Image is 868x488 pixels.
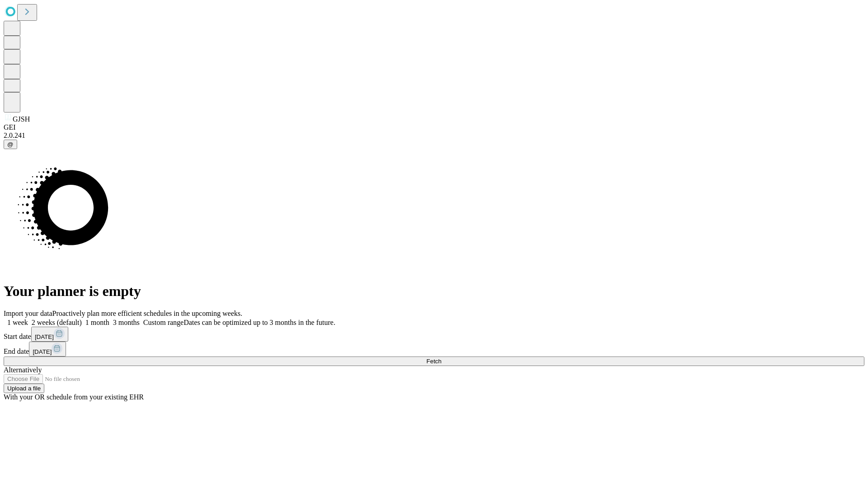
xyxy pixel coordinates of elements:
span: Fetch [426,358,441,365]
span: 1 month [85,319,109,326]
span: @ [7,141,14,148]
span: Alternatively [4,366,42,374]
span: Custom range [143,319,184,326]
span: 2 weeks (default) [32,319,82,326]
button: @ [4,140,17,149]
div: 2.0.241 [4,131,864,140]
span: Proactively plan more efficient schedules in the upcoming weeks. [52,310,242,317]
div: End date [4,342,864,357]
span: GJSH [13,115,30,123]
span: Dates can be optimized up to 3 months in the future. [184,319,335,326]
button: [DATE] [29,342,66,357]
div: Start date [4,327,864,342]
span: Import your data [4,310,52,317]
button: [DATE] [31,327,68,342]
span: 3 months [113,319,140,326]
button: Fetch [4,357,864,366]
div: GEI [4,123,864,131]
span: 1 week [7,319,28,326]
span: [DATE] [33,348,52,355]
h1: Your planner is empty [4,283,864,300]
span: [DATE] [35,333,54,340]
span: With your OR schedule from your existing EHR [4,393,144,401]
button: Upload a file [4,384,44,393]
